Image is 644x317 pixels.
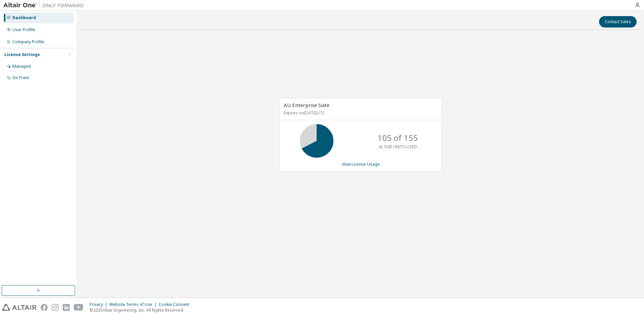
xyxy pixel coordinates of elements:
button: Contact Sales [599,16,637,28]
img: youtube.svg [74,304,84,311]
p: 105 of 155 [378,132,418,144]
img: facebook.svg [41,304,48,311]
div: License Settings [4,52,40,57]
span: AU Enterprise Suite [284,102,329,108]
div: User Profile [12,27,35,33]
img: Altair One [3,2,87,9]
div: Privacy [90,302,109,307]
a: View License Usage [342,161,380,167]
div: Cookie Consent [159,302,193,307]
p: © 2025 Altair Engineering, Inc. All Rights Reserved. [90,307,193,313]
div: Company Profile [12,39,44,45]
div: On Prem [12,75,29,81]
img: instagram.svg [52,304,59,311]
img: linkedin.svg [63,304,70,311]
div: Website Terms of Use [109,302,159,307]
p: ALTAIR UNITS USED [379,144,417,150]
div: Managed [12,64,31,69]
div: Dashboard [12,15,36,20]
img: altair_logo.svg [2,304,37,311]
p: Expires on [DATE] UTC [284,110,436,116]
